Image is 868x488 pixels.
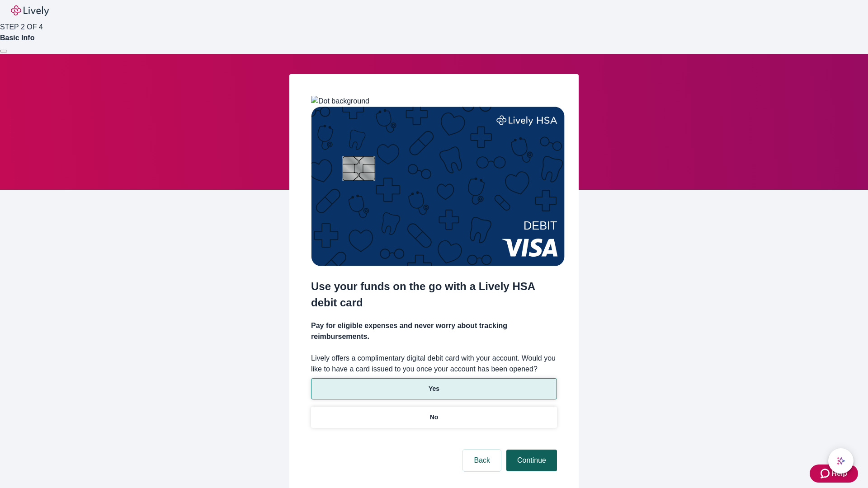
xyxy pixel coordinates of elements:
p: No [430,413,439,422]
span: Help [831,468,847,479]
img: Lively [11,5,49,16]
p: Yes [429,384,439,394]
button: Back [463,450,501,471]
button: Continue [506,450,557,471]
img: Debit card [311,107,565,266]
button: No [311,407,557,428]
h4: Pay for eligible expenses and never worry about tracking reimbursements. [311,320,557,342]
svg: Zendesk support icon [821,468,831,479]
label: Lively offers a complimentary digital debit card with your account. Would you like to have a card... [311,353,557,375]
img: Dot background [311,96,369,107]
button: Yes [311,378,557,399]
h2: Use your funds on the go with a Lively HSA debit card [311,278,557,311]
button: chat [828,448,854,474]
button: Zendesk support iconHelp [810,465,858,483]
svg: Lively AI Assistant [836,456,845,465]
